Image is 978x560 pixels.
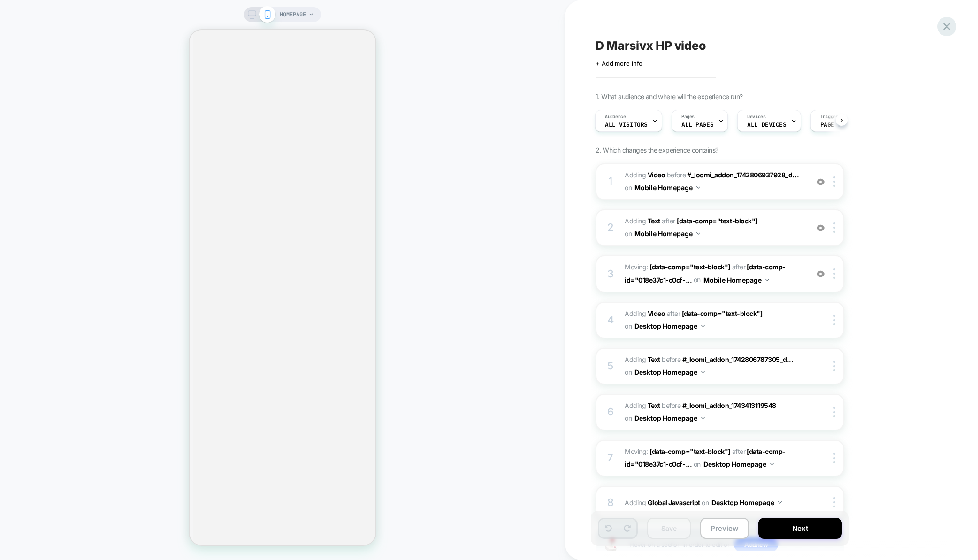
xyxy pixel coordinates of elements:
[648,217,660,225] b: Text
[606,493,615,512] div: 8
[625,320,632,332] span: on
[280,7,306,22] span: HOMEPAGE
[634,411,705,425] button: Desktop Homepage
[677,217,757,225] span: [data-comp="text-block"]
[625,261,803,286] span: Moving:
[701,417,705,419] img: down arrow
[732,447,746,455] span: after
[701,371,705,373] img: down arrow
[625,309,665,317] span: Adding
[833,176,835,187] img: close
[606,172,615,191] div: 1
[634,227,700,240] button: Mobile Homepage
[711,496,782,509] button: Desktop Homepage
[732,263,746,271] span: after
[833,407,835,417] img: close
[647,518,691,539] button: Save
[833,222,835,233] img: close
[682,355,794,363] span: #_loomi_addon_1742806787305_d...
[625,182,632,193] span: on
[833,361,835,371] img: close
[770,463,774,465] img: down arrow
[605,122,648,128] span: All Visitors
[820,122,852,128] span: Page Load
[596,92,742,100] span: 1. What audience and where will the experience run?
[833,497,835,507] img: close
[687,171,799,179] span: #_loomi_addon_1742806937928_d...
[696,186,700,189] img: down arrow
[747,114,765,120] span: Devices
[817,270,825,278] img: crossed eye
[765,279,769,281] img: down arrow
[833,453,835,463] img: close
[747,122,786,128] span: ALL DEVICES
[681,114,695,120] span: Pages
[662,355,680,363] span: BEFORE
[681,122,713,128] span: ALL PAGES
[606,403,615,422] div: 6
[817,178,825,186] img: crossed eye
[648,309,665,317] b: Video
[596,60,642,67] span: + Add more info
[682,309,763,317] span: [data-comp="text-block"]
[625,496,803,509] span: Adding
[606,265,615,284] div: 3
[703,273,769,287] button: Mobile Homepage
[700,518,749,539] button: Preview
[648,401,660,409] b: Text
[703,457,774,471] button: Desktop Homepage
[682,401,776,409] span: #_loomi_addon_1743413119548
[625,355,660,363] span: Adding
[649,263,730,271] span: [data-comp="text-block"]
[625,412,632,424] span: on
[778,501,782,504] img: down arrow
[662,217,675,225] span: AFTER
[648,171,665,179] b: Video
[696,232,700,235] img: down arrow
[606,311,615,330] div: 4
[625,171,665,179] span: Adding
[648,499,700,506] b: Global Javascript
[701,325,705,327] img: down arrow
[625,217,660,225] span: Adding
[667,171,686,179] span: BEFORE
[634,181,700,194] button: Mobile Homepage
[817,224,825,232] img: crossed eye
[833,315,835,325] img: close
[605,114,626,120] span: Audience
[820,114,839,120] span: Trigger
[625,228,632,239] span: on
[833,268,835,279] img: close
[606,449,615,468] div: 7
[625,366,632,378] span: on
[625,445,803,471] span: Moving:
[694,274,701,285] span: on
[596,38,706,53] span: D Marsivx HP video
[662,401,680,409] span: BEFORE
[625,401,660,409] span: Adding
[634,365,705,379] button: Desktop Homepage
[596,146,718,154] span: 2. Which changes the experience contains?
[758,518,842,539] button: Next
[648,355,660,363] b: Text
[634,319,705,333] button: Desktop Homepage
[649,447,730,455] span: [data-comp="text-block"]
[702,497,709,508] span: on
[667,309,680,317] span: AFTER
[606,357,615,376] div: 5
[694,458,701,470] span: on
[606,218,615,237] div: 2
